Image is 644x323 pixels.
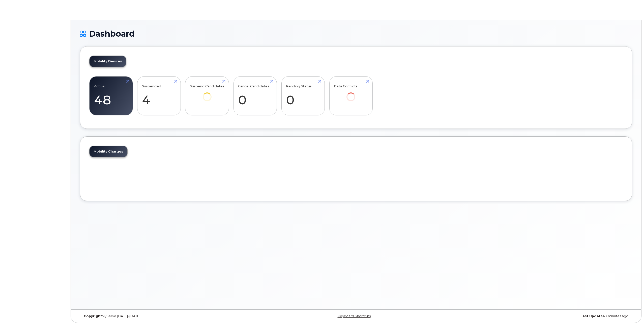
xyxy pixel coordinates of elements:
div: MyServe [DATE]–[DATE] [80,314,264,318]
strong: Last Update [580,314,603,318]
a: Mobility Charges [90,146,127,157]
a: Pending Status 0 [286,79,320,113]
a: Active 48 [94,79,128,113]
a: Cancel Candidates 0 [238,79,272,113]
div: 43 minutes ago [448,314,632,318]
strong: Copyright [84,314,102,318]
a: Data Conflicts [334,79,368,108]
a: Mobility Devices [90,56,126,67]
a: Suspend Candidates [190,79,224,108]
a: Suspended 4 [142,79,176,113]
a: Keyboard Shortcuts [338,314,371,318]
h1: Dashboard [80,29,632,38]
